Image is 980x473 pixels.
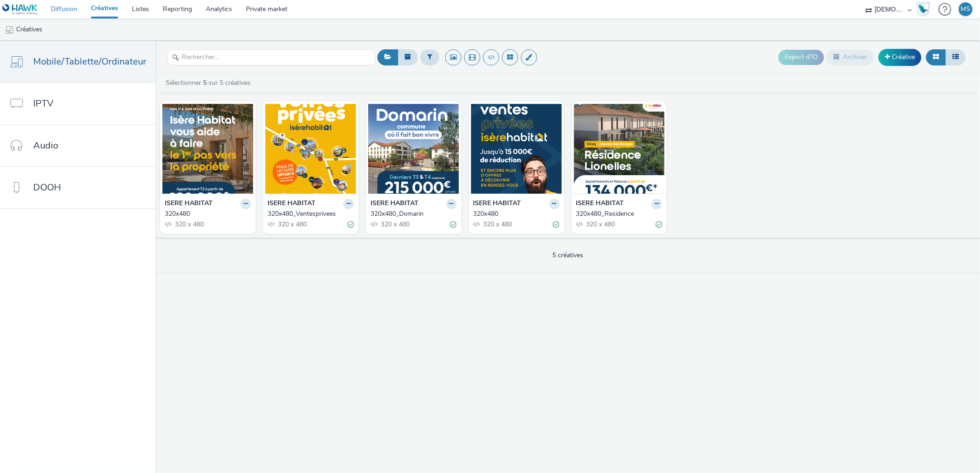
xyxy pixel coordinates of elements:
[778,50,824,65] button: Export d'ID
[165,209,247,219] div: 320x480
[370,209,457,219] a: 320x480_Domarin
[347,219,354,229] div: Valide
[165,209,251,219] a: 320x480
[473,209,560,219] a: 320x480
[826,49,874,65] button: Archiver
[553,219,560,229] div: Valide
[586,220,615,229] span: 320 x 480
[370,199,418,209] strong: ISERE HABITAT
[576,199,624,209] strong: ISERE HABITAT
[33,181,61,194] span: DOOH
[471,104,562,194] img: 320x480 visual
[380,220,410,229] span: 320 x 480
[33,97,54,110] span: IPTV
[167,49,375,65] input: Rechercher...
[33,55,146,68] span: Mobile/Tablette/Ordinateur
[945,49,966,65] button: Liste
[656,219,662,229] div: Valide
[165,78,254,87] a: Sélectionner sur 5 créatives
[5,25,14,35] img: mobile
[2,4,38,15] img: undefined Logo
[368,104,459,194] img: 320x480_Domarin visual
[268,209,354,219] a: 320x480_Ventesprivees
[162,104,253,194] img: 320x480 visual
[174,220,204,229] span: 320 x 480
[483,220,513,229] span: 320 x 480
[576,209,659,219] div: 320x480_Residence
[268,199,316,209] strong: ISERE HABITAT
[878,49,921,65] a: Créative
[552,251,583,260] span: 5 créatives
[961,2,971,16] div: MS
[916,2,934,17] a: Hawk Academy
[473,209,556,219] div: 320x480
[268,209,350,219] div: 320x480_Ventesprivees
[916,2,930,17] img: Hawk Academy
[473,199,521,209] strong: ISERE HABITAT
[33,139,58,152] span: Audio
[165,199,213,209] strong: ISERE HABITAT
[574,104,665,194] img: 320x480_Residence visual
[450,219,457,229] div: Valide
[277,220,307,229] span: 320 x 480
[926,49,946,65] button: Grille
[265,104,356,194] img: 320x480_Ventesprivees visual
[576,209,663,219] a: 320x480_Residence
[370,209,453,219] div: 320x480_Domarin
[203,78,207,87] strong: 5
